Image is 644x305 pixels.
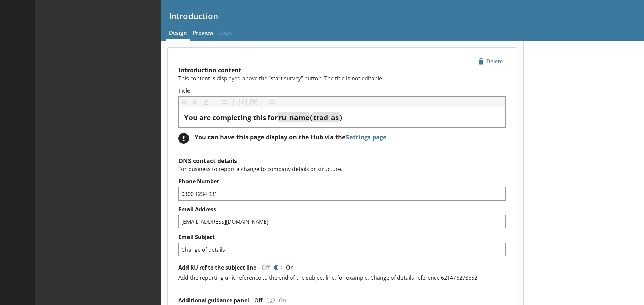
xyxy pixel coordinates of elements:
[276,297,292,304] div: On
[184,112,278,122] span: You are completing this for
[178,66,506,74] h2: Introduction content
[184,113,500,122] div: Title
[310,112,312,122] span: (
[178,206,506,213] label: Email Address
[475,56,506,67] button: Delete
[178,178,506,185] label: Phone Number
[178,133,189,144] div: !
[178,264,256,271] label: Add RU ref to the subject line
[178,157,506,165] h2: ONS contact details
[283,264,299,271] div: On
[169,11,636,21] h1: Introduction
[178,297,249,304] label: Additional guidance panel
[340,112,342,122] span: )
[279,112,309,122] span: ru_name
[476,56,505,67] span: Delete
[346,133,387,141] a: Settings page
[178,87,506,94] label: Title
[216,26,235,41] span: Logic
[178,75,506,82] p: This content is displayed above the “start survey” button. The title is not editable.
[190,26,216,41] a: Preview
[256,264,273,271] div: Off
[249,297,265,304] div: Off
[178,165,506,173] p: For business to report a change to company details or structure.
[313,112,339,122] span: trad_as
[178,234,506,241] label: Email Subject
[195,133,387,141] div: You can have this page display on the Hub via the
[178,274,506,281] p: Add the reporting unit reference to the end of the subject line, for example, Change of details r...
[166,26,190,41] a: Design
